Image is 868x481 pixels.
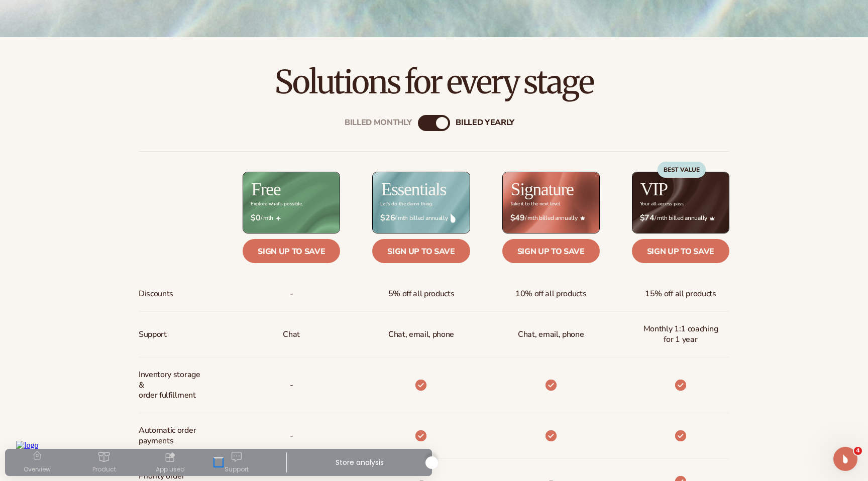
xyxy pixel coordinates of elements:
img: VIP_BG_199964bd-3653-43bc-8a67-789d2d7717b9.jpg [632,172,729,233]
span: 15% off all products [645,285,716,303]
span: 4 [854,447,862,455]
div: billed Yearly [456,118,514,128]
img: drop.png [451,213,456,222]
span: Discounts [139,285,173,303]
div: Explore what's possible. [251,201,302,207]
div: Overview [4,27,508,36]
span: Automatic order payments [139,421,205,450]
span: - [290,285,293,303]
span: Monthly 1:1 coaching for 1 year [640,320,721,349]
h2: VIP [640,180,668,198]
h2: Solutions for every stage [28,65,840,99]
img: logo [4,4,26,13]
span: / mth billed annually [640,213,721,223]
strong: $26 [380,213,395,223]
span: / mth billed annually [510,213,592,223]
span: / mth [251,213,332,223]
a: Sign up to save [502,239,600,263]
img: Essentials_BG_9050f826-5aa9-47d9-a362-757b82c62641.jpg [373,172,469,233]
span: Support [139,325,167,344]
h2: Signature [511,180,574,198]
iframe: Intercom live chat [833,447,857,471]
p: - [290,376,293,395]
a: Sign up to save [632,239,729,263]
h2: Free [251,180,280,198]
span: / mth billed annually [380,213,462,223]
img: Free_Icon_bb6e7c7e-73f8-44bd-8ed0-223ea0fc522e.png [276,216,281,221]
p: Chat, email, phone [388,325,454,344]
p: Chat [283,325,300,344]
strong: $49 [510,213,525,223]
img: free_bg.png [243,172,340,233]
span: - [290,427,293,445]
span: Inventory storage & order fulfillment [139,366,205,405]
div: Take it to the next level. [510,201,561,207]
a: Sign up to save [372,239,470,263]
a: Sign up to save [243,239,340,263]
span: 10% off all products [515,285,587,303]
span: 5% off all products [388,285,455,303]
h2: Essentials [381,180,446,198]
div: Your all-access pass. [640,201,684,207]
div: Billed Monthly [345,118,412,128]
div: Let’s do the damn thing. [380,201,432,207]
span: Chat, email, phone [518,325,584,344]
strong: $0 [251,213,260,223]
img: Crown_2d87c031-1b5a-4345-8312-a4356ddcde98.png [710,216,715,221]
img: Signature_BG_eeb718c8-65ac-49e3-a4e5-327c6aa73146.jpg [503,172,599,233]
div: BEST VALUE [658,162,706,178]
img: Star_6.png [580,216,585,220]
strong: $74 [640,213,655,223]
